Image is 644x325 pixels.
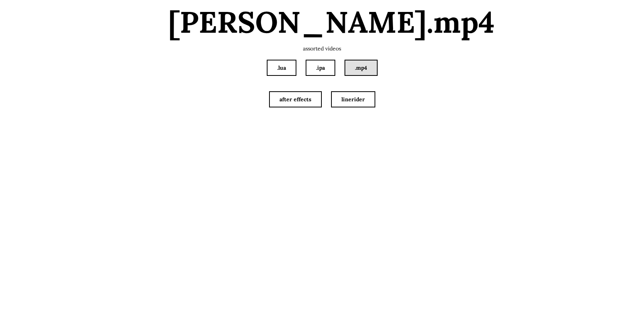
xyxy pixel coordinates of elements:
[306,60,335,75] a: .ipa
[268,60,296,75] a: .lua
[270,92,321,107] a: after effects
[345,60,377,75] a: .mp4
[168,3,495,41] a: [PERSON_NAME].mp4
[332,92,375,107] a: linerider
[196,45,448,53] p: assorted videos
